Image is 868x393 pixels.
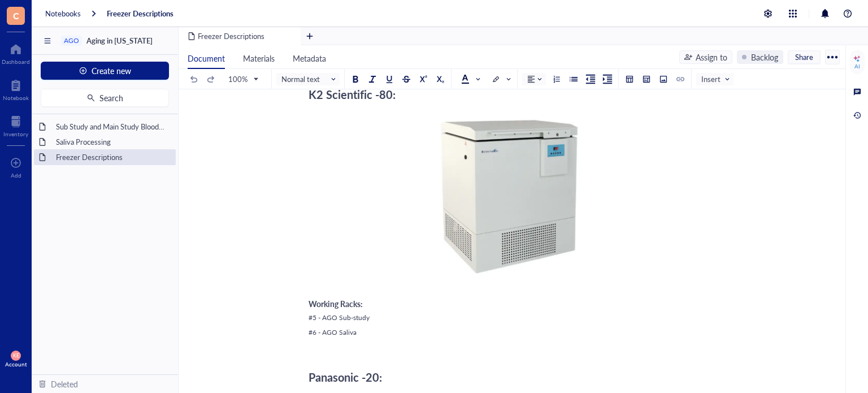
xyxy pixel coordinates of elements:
div: Add [11,172,21,179]
span: Working Racks: [309,298,363,309]
div: Assign to [696,51,727,63]
button: Share [788,50,821,64]
a: Notebook [3,76,29,101]
span: Metadata [293,53,326,64]
a: Dashboard [2,40,30,65]
span: Normal text [281,74,337,84]
div: Notebook [3,94,29,101]
span: #6 - AGO Saliva [309,327,357,337]
span: Materials [243,53,275,64]
span: Share [795,52,813,62]
img: genemod-experiment-image [437,117,583,277]
div: Sub Study and Main Study Blood Processing [51,119,171,135]
div: Inventory [3,131,28,137]
span: 100% [228,74,258,84]
span: Panasonic -20: [309,369,382,385]
span: C [13,8,19,23]
span: K2 Scientific -80: [309,87,396,102]
span: Search [99,93,123,102]
div: AI [854,63,860,70]
div: AGO [64,37,79,45]
button: Create new [41,62,169,80]
span: Aging in [US_STATE] [86,35,153,46]
a: Inventory [3,113,28,137]
div: Deleted [51,378,78,390]
span: KE [13,353,19,359]
div: Saliva Processing [51,134,171,150]
div: Account [5,361,27,368]
span: #5 - AGO Sub-study [309,313,370,322]
a: Notebooks [45,8,81,19]
span: Create new [92,66,131,75]
a: Freezer Descriptions [107,8,173,19]
span: Document [188,53,225,64]
div: Dashboard [2,58,30,65]
span: Insert [701,74,731,84]
div: Backlog [751,51,778,63]
div: Freezer Descriptions [51,149,171,165]
button: Search [41,89,169,107]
